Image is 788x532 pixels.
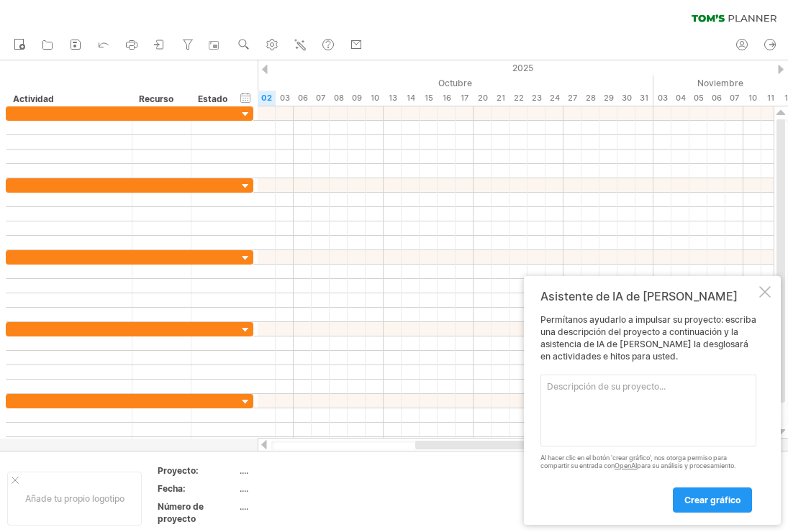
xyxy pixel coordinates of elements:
[540,454,756,470] div: Al hacer clic en el botón 'crear gráfico', nos otorga permiso para compartir su entrada con para ...
[258,91,276,106] div: Thursday, 2 October 2025
[540,289,756,303] div: Asistente de IA de [PERSON_NAME]
[545,91,563,106] div: Friday, 24 October 2025
[599,91,617,106] div: Wednesday, 29 October 2025
[635,91,653,106] div: Friday, 31 October 2025
[420,91,438,106] div: Wednesday, 15 October 2025
[474,91,492,106] div: Monday, 20 October 2025
[527,91,545,106] div: Thursday, 23 October 2025
[510,91,527,106] div: Wednesday, 22 October 2025
[240,482,361,495] div: ....
[240,75,653,91] div: October 2025
[294,91,312,106] div: Monday, 6 October 2025
[617,91,635,106] div: Thursday, 30 October 2025
[240,500,361,513] div: ....
[581,91,599,106] div: Tuesday, 28 October 2025
[139,92,183,106] div: Recurso
[25,493,124,504] font: Añade tu propio logotipo
[673,487,752,513] a: Crear gráfico
[761,91,779,106] div: Tuesday, 11 November 2025
[615,462,637,469] a: OpenAI
[671,91,689,106] div: Tuesday, 4 November 2025
[312,91,330,106] div: Tuesday, 7 October 2025
[438,91,456,106] div: Thursday, 16 October 2025
[707,91,725,106] div: Thursday, 6 November 2025
[492,91,510,106] div: Tuesday, 21 October 2025
[563,91,581,106] div: Monday, 27 October 2025
[684,495,741,505] span: Crear gráfico
[330,91,348,106] div: Wednesday, 8 October 2025
[240,464,361,477] div: ....
[456,91,474,106] div: Friday, 17 October 2025
[402,91,420,106] div: Tuesday, 14 October 2025
[158,482,237,495] div: Fecha:
[653,91,671,106] div: Monday, 3 November 2025
[689,91,707,106] div: Wednesday, 5 November 2025
[348,91,366,106] div: Thursday, 9 October 2025
[13,92,124,106] div: Actividad
[276,91,294,106] div: Friday, 3 October 2025
[743,91,761,106] div: Monday, 10 November 2025
[158,500,237,525] div: Número de proyecto
[540,314,756,361] font: Permítanos ayudarlo a impulsar su proyecto: escriba una descripción del proyecto a continuación y...
[725,91,743,106] div: Friday, 7 November 2025
[384,91,402,106] div: Monday, 13 October 2025
[198,92,230,106] div: Estado
[366,91,384,106] div: Friday, 10 October 2025
[158,464,237,477] div: Proyecto:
